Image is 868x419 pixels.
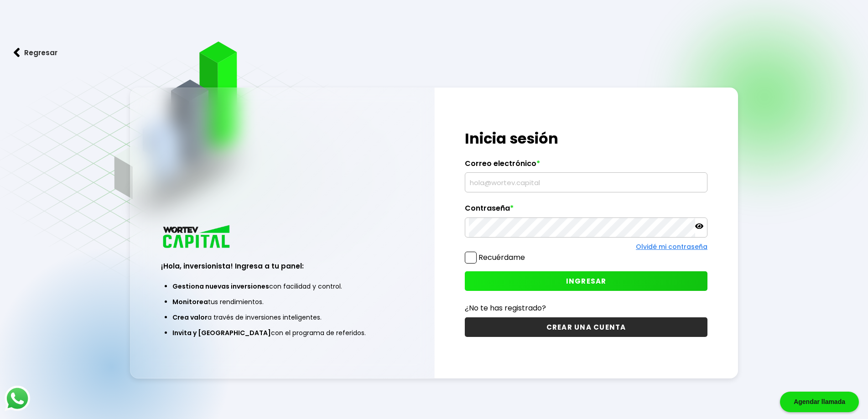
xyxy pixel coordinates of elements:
[172,279,392,294] li: con facilidad y control.
[172,328,271,337] span: Invita y [GEOGRAPHIC_DATA]
[465,302,707,337] a: ¿No te has registrado?CREAR UNA CUENTA
[780,392,859,412] div: Agendar llamada
[172,294,392,310] li: tus rendimientos.
[636,242,707,251] a: Olvidé mi contraseña
[14,48,20,57] img: flecha izquierda
[172,310,392,325] li: a través de inversiones inteligentes.
[469,173,703,192] input: hola@wortev.capital
[465,204,707,217] label: Contraseña
[566,276,607,286] span: INGRESAR
[465,128,707,150] h1: Inicia sesión
[172,297,208,306] span: Monitorea
[478,252,525,263] label: Recuérdame
[161,261,404,271] h3: ¡Hola, inversionista! Ingresa a tu panel:
[5,386,30,411] img: logos_whatsapp-icon.242b2217.svg
[172,325,392,341] li: con el programa de referidos.
[465,271,707,291] button: INGRESAR
[465,317,707,337] button: CREAR UNA CUENTA
[465,302,707,314] p: ¿No te has registrado?
[172,313,208,322] span: Crea valor
[172,282,269,291] span: Gestiona nuevas inversiones
[465,159,707,173] label: Correo electrónico
[161,224,233,251] img: logo_wortev_capital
